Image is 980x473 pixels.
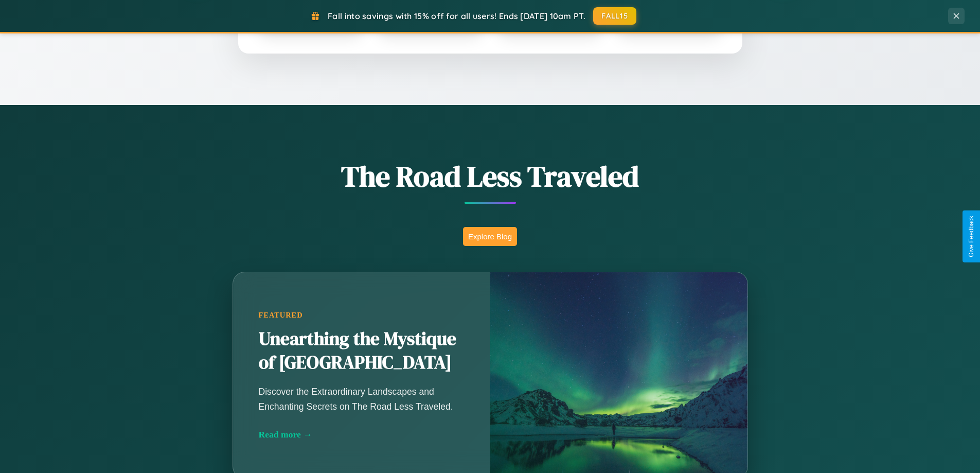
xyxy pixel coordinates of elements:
button: FALL15 [593,7,636,25]
p: Discover the Extraordinary Landscapes and Enchanting Secrets on The Road Less Traveled. [259,384,465,413]
div: Give Feedback [968,216,975,257]
button: Explore Blog [463,227,517,246]
h2: Unearthing the Mystique of [GEOGRAPHIC_DATA] [259,327,465,375]
div: Featured [259,311,465,320]
span: Fall into savings with 15% off for all users! Ends [DATE] 10am PT. [328,11,585,21]
div: Read more → [259,429,465,440]
h1: The Road Less Traveled [182,156,799,196]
